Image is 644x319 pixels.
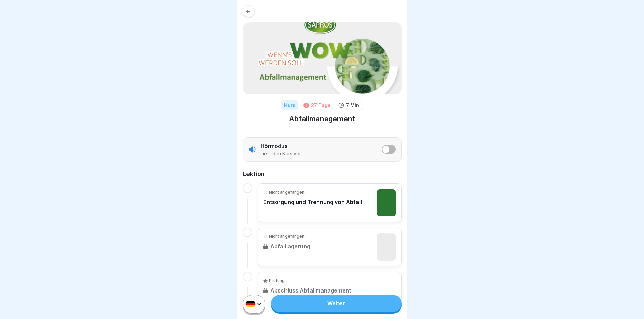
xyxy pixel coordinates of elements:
[246,301,255,307] img: de.svg
[243,170,402,178] h2: Lektion
[289,114,355,124] h1: Abfallmanagement
[311,102,331,109] div: 27 Tage
[271,295,401,312] a: Weiter
[261,150,301,157] p: Liest den Kurs vor
[261,142,287,150] p: Hörmodus
[382,145,396,154] button: listener mode
[243,22,402,94] img: cq4jyt4aaqekzmgfzoj6qg9r.png
[346,102,361,109] p: 7 Min.
[263,199,362,206] p: Entsorgung und Trennung von Abfall
[377,189,396,216] img: k99hcpwga1sjbv89h66lds49.png
[263,189,396,216] a: Nicht angefangenEntsorgung und Trennung von Abfall
[281,100,298,110] div: Kurs
[269,189,305,195] p: Nicht angefangen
